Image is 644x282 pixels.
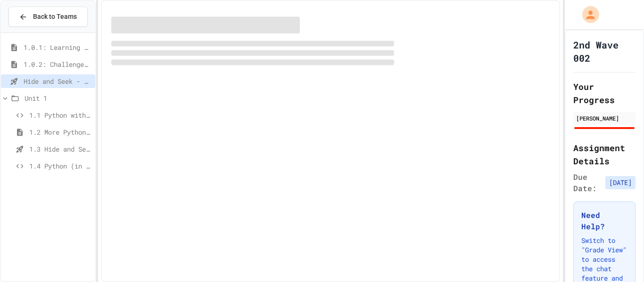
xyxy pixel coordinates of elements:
h3: Need Help? [581,209,627,232]
button: Back to Teams [8,7,88,27]
span: Due Date: [573,171,602,194]
h2: Your Progress [573,80,636,106]
span: 1.3 Hide and Seek [29,144,91,154]
h2: Assignment Details [573,141,636,168]
span: 1.0.2: Challenge Problem - The Bridge [24,59,91,69]
div: My Account [572,4,602,25]
span: 1.4 Python (in Groups) [29,161,91,171]
span: Unit 1 [25,93,91,103]
h1: 2nd Wave 002 [573,38,636,64]
div: [PERSON_NAME] [576,114,633,122]
span: 1.0.1: Learning to Solve Hard Problems [24,42,91,52]
span: 1.1 Python with Turtle [29,110,91,120]
span: Hide and Seek - SUB [24,76,91,86]
span: [DATE] [605,176,636,189]
span: 1.2 More Python (using Turtle) [29,127,91,137]
span: Back to Teams [33,12,77,22]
